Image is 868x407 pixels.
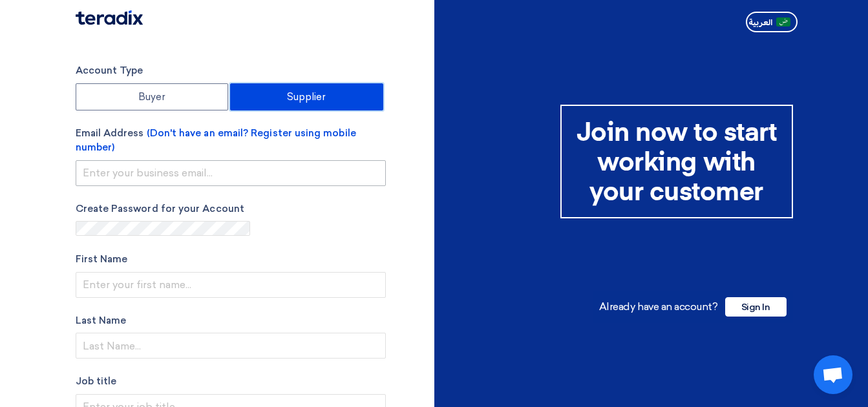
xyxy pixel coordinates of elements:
input: Enter your business email... [76,160,386,186]
label: Buyer [76,83,229,110]
span: (Don't have an email? Register using mobile number) [76,127,356,154]
span: العربية [748,18,772,27]
label: Last Name [76,313,386,328]
div: Join now to start working with your customer [560,105,793,218]
img: ar-AR.png [776,17,790,27]
label: Create Password for your Account [76,202,386,216]
span: Already have an account? [599,300,717,313]
label: Supplier [230,83,383,110]
input: Last Name... [76,333,386,359]
label: Account Type [76,63,386,78]
label: Email Address [76,126,386,155]
label: First Name [76,252,386,267]
button: العربية [746,12,798,32]
a: Open chat [814,355,852,394]
span: Sign In [725,297,787,317]
label: Job title [76,374,386,389]
a: Sign In [725,300,787,313]
img: Teradix logo [76,10,143,25]
input: Enter your first name... [76,272,386,298]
